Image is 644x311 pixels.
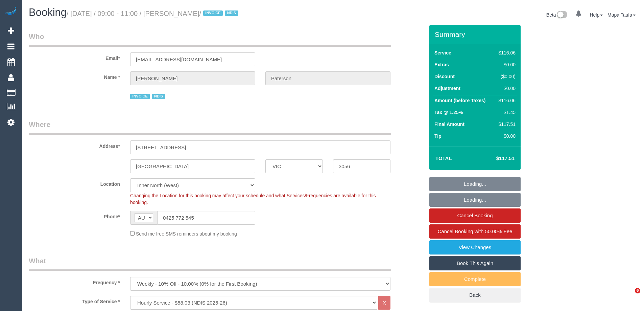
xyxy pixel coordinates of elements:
a: Mapa Taufa [607,12,636,18]
label: Frequency * [24,277,125,286]
span: 6 [635,288,640,293]
span: / [199,10,240,17]
span: Changing the Location for this booking may affect your schedule and what Services/Frequencies are... [130,193,376,205]
input: Post Code* [333,159,390,173]
label: Extras [434,61,449,68]
div: $117.51 [496,121,516,128]
label: Final Amount [434,121,464,128]
legend: Where [29,119,391,135]
span: NDIS [152,94,165,99]
img: Automaid Logo [4,7,18,16]
span: Send me free SMS reminders about my booking [136,231,237,237]
iframe: Intercom live chat [621,288,637,304]
a: Help [590,12,603,18]
label: Service [434,49,451,56]
label: Location [24,178,125,187]
label: Address* [24,140,125,150]
div: $0.00 [496,61,516,68]
div: $116.06 [496,49,516,56]
h4: $117.51 [476,156,515,161]
span: INVOICE [203,10,223,16]
a: Back [429,288,521,302]
img: New interface [556,11,567,20]
div: $1.45 [496,109,516,116]
label: Tip [434,133,442,139]
small: / [DATE] / 09:00 - 11:00 / [PERSON_NAME] [67,10,240,17]
div: $0.00 [496,85,516,92]
label: Name * [24,71,125,81]
label: Phone* [24,211,125,220]
div: $116.06 [496,97,516,104]
label: Type of Service * [24,296,125,305]
label: Tax @ 1.25% [434,109,463,116]
h3: Summary [435,30,517,38]
legend: Who [29,31,391,47]
input: Phone* [157,211,255,225]
label: Email* [24,52,125,62]
span: NDIS [225,10,238,16]
strong: Total [435,155,452,161]
span: INVOICE [130,94,150,99]
span: Booking [29,6,67,18]
a: Book This Again [429,256,521,270]
div: ($0.00) [496,73,516,80]
span: Cancel Booking with 50.00% Fee [438,228,512,234]
label: Amount (before Taxes) [434,97,485,104]
input: Suburb* [130,159,255,173]
input: Last Name* [265,71,390,85]
input: First Name* [130,71,255,85]
a: Beta [546,12,567,18]
legend: What [29,256,391,271]
input: Email* [130,52,255,66]
div: $0.00 [496,133,516,139]
label: Discount [434,73,455,80]
label: Adjustment [434,85,460,92]
a: View Changes [429,240,521,254]
a: Cancel Booking [429,208,521,223]
a: Cancel Booking with 50.00% Fee [429,224,521,239]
